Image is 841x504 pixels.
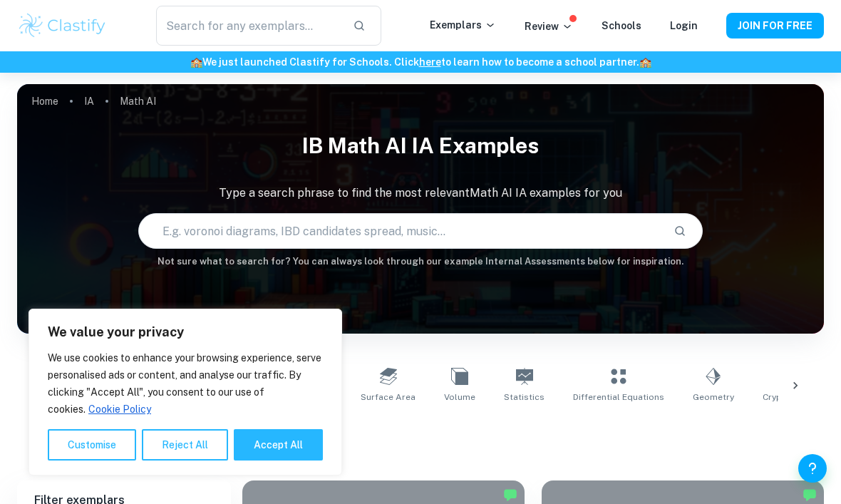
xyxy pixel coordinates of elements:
[639,56,651,68] span: 🏫
[668,219,692,243] button: Search
[525,19,573,34] p: Review
[17,185,824,202] p: Type a search phrase to find the most relevant Math AI IA examples for you
[726,13,824,38] button: JOIN FOR FREE
[444,391,475,403] span: Volume
[84,91,94,111] a: IA
[48,429,136,461] button: Customise
[504,391,545,403] span: Statistics
[139,211,662,251] input: E.g. voronoi diagrams, IBD candidates spread, music...
[361,391,416,403] span: Surface Area
[430,17,496,33] p: Exemplars
[31,91,58,111] a: Home
[503,488,517,502] img: Marked
[693,391,734,403] span: Geometry
[803,488,817,502] img: Marked
[763,391,820,403] span: Cryptography
[88,403,152,416] a: Cookie Policy
[234,429,323,461] button: Accept All
[798,454,827,483] button: Help and Feedback
[602,20,641,31] a: Schools
[17,11,108,40] img: Clastify logo
[142,429,228,461] button: Reject All
[670,20,698,31] a: Login
[573,391,664,403] span: Differential Equations
[17,124,824,168] h1: IB Math AI IA examples
[48,324,323,341] p: We value your privacy
[29,309,342,475] div: We value your privacy
[3,54,838,70] h6: We just launched Clastify for Schools. Click to learn how to become a school partner.
[419,56,441,68] a: here
[48,349,323,418] p: We use cookies to enhance your browsing experience, serve personalised ads or content, and analys...
[156,6,341,46] input: Search for any exemplars...
[120,93,156,109] p: Math AI
[17,254,824,269] h6: Not sure what to search for? You can always look through our example Internal Assessments below f...
[58,421,784,446] h1: All Math AI IA Examples
[190,56,202,68] span: 🏫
